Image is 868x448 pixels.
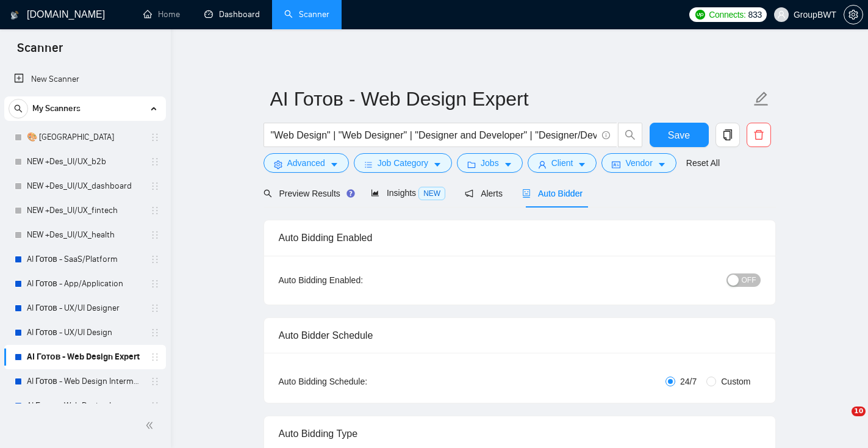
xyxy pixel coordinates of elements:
[284,9,329,20] a: searchScanner
[27,247,143,272] a: AI Готов - SaaS/Platform
[204,9,260,20] a: dashboardDashboard
[150,206,160,215] span: holder
[27,174,143,198] a: NEW +Des_UI/UX_dashboard
[695,10,705,20] img: upwork-logo.png
[777,10,786,19] span: user
[27,394,143,418] a: AI Готов - Web Design Intermediate минус Development
[852,406,866,416] span: 10
[371,188,445,198] span: Insights
[27,296,143,320] a: AI Готов - UX/UI Designer
[522,189,583,198] span: Auto Bidder
[264,189,351,198] span: Preview Results
[14,67,156,92] a: New Scanner
[150,255,160,264] span: holder
[709,8,745,21] span: Connects:
[618,123,642,147] button: search
[522,189,531,198] span: robot
[270,84,751,114] input: Scanner name...
[150,157,160,167] span: holder
[528,153,597,173] button: userClientcaret-down
[747,129,770,140] span: delete
[271,128,597,143] input: Search Freelance Jobs...
[9,104,27,113] span: search
[150,303,160,313] span: holder
[378,156,428,170] span: Job Category
[27,272,143,296] a: AI Готов - App/Application
[612,160,620,169] span: idcard
[753,91,769,107] span: edit
[143,9,180,20] a: homeHome
[844,5,863,24] button: setting
[465,189,503,198] span: Alerts
[264,153,349,173] button: settingAdvancedcaret-down
[150,328,160,338] span: holder
[7,39,73,65] span: Scanner
[619,129,642,140] span: search
[457,153,523,173] button: folderJobscaret-down
[578,160,586,169] span: caret-down
[27,125,143,150] a: 🎨 [GEOGRAPHIC_DATA]
[716,129,739,140] span: copy
[465,189,473,198] span: notification
[27,369,143,394] a: AI Готов - Web Design Intermediate минус Developer
[150,377,160,386] span: holder
[330,160,339,169] span: caret-down
[150,181,160,191] span: holder
[467,160,476,169] span: folder
[418,187,445,200] span: NEW
[650,123,709,147] button: Save
[433,160,442,169] span: caret-down
[27,345,143,369] a: AI Готов - Web Design Expert
[4,67,166,92] li: New Scanner
[658,160,666,169] span: caret-down
[27,150,143,174] a: NEW +Des_UI/UX_b2b
[625,156,652,170] span: Vendor
[827,406,856,436] iframe: Intercom live chat
[686,156,720,170] a: Reset All
[504,160,512,169] span: caret-down
[150,279,160,289] span: holder
[279,318,761,353] div: Auto Bidder Schedule
[748,8,762,21] span: 833
[716,375,755,388] span: Custom
[844,10,863,20] a: setting
[371,189,379,197] span: area-chart
[27,223,143,247] a: NEW +Des_UI/UX_health
[716,123,740,147] button: copy
[364,160,373,169] span: bars
[264,189,272,198] span: search
[32,96,81,121] span: My Scanners
[602,131,610,139] span: info-circle
[274,160,282,169] span: setting
[675,375,701,388] span: 24/7
[10,5,19,25] img: logo
[145,419,157,432] span: double-left
[747,123,771,147] button: delete
[27,320,143,345] a: AI Готов - UX/UI Design
[668,128,690,143] span: Save
[150,230,160,240] span: holder
[354,153,452,173] button: barsJob Categorycaret-down
[551,156,573,170] span: Client
[150,352,160,362] span: holder
[287,156,325,170] span: Advanced
[844,10,863,20] span: setting
[27,198,143,223] a: NEW +Des_UI/UX_fintech
[279,220,761,255] div: Auto Bidding Enabled
[279,273,439,287] div: Auto Bidding Enabled:
[150,401,160,411] span: holder
[9,99,28,118] button: search
[279,375,439,388] div: Auto Bidding Schedule:
[345,188,356,199] div: Tooltip anchor
[742,273,756,287] span: OFF
[601,153,676,173] button: idcardVendorcaret-down
[538,160,547,169] span: user
[481,156,499,170] span: Jobs
[150,132,160,142] span: holder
